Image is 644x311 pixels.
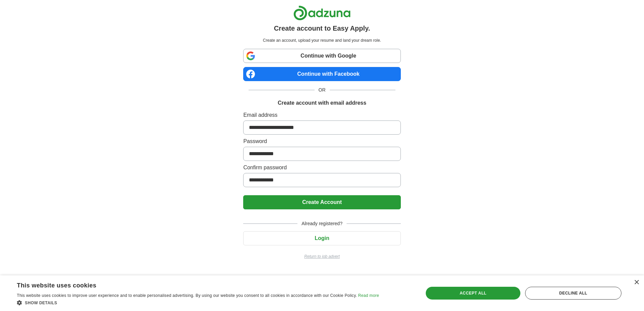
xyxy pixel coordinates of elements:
[17,293,357,298] span: This website uses cookies to improve user experience and to enable personalised advertising. By u...
[243,195,400,209] button: Create Account
[525,287,621,300] div: Decline all
[243,137,400,145] label: Password
[243,67,400,81] a: Continue with Facebook
[243,111,400,119] label: Email address
[297,220,346,227] span: Already registered?
[358,293,379,298] a: Read more, opens a new window
[245,37,399,43] p: Create an account, upload your resume and land your dream role.
[17,299,379,306] div: Show details
[634,280,639,285] div: Close
[17,279,362,289] div: This website uses cookies
[243,164,400,172] label: Confirm password
[426,287,520,300] div: Accept all
[243,49,400,63] a: Continue with Google
[274,23,370,33] h1: Create account to Easy Apply.
[243,231,400,245] button: Login
[25,301,57,305] span: Show details
[315,87,330,94] span: OR
[243,235,400,241] a: Login
[243,253,400,260] a: Return to job advert
[293,5,351,21] img: Adzuna logo
[278,99,366,107] h1: Create account with email address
